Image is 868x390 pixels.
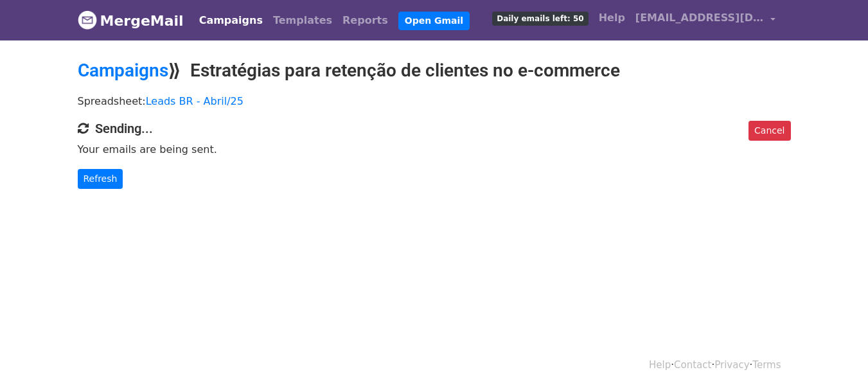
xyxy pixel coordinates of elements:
[630,5,781,35] a: [EMAIL_ADDRESS][DOMAIN_NAME]
[78,121,791,136] h4: Sending...
[78,169,123,189] a: Refresh
[398,12,470,30] a: Open Gmail
[748,121,790,141] a: Cancel
[337,8,393,33] a: Reports
[78,143,791,156] p: Your emails are being sent.
[268,8,337,33] a: Templates
[649,359,671,371] a: Help
[146,95,244,107] a: Leads BR - Abril/25
[714,359,749,371] a: Privacy
[78,60,168,81] a: Campaigns
[78,7,184,34] a: MergeMail
[487,5,593,31] a: Daily emails left: 50
[674,359,711,371] a: Contact
[78,60,791,82] h2: ⟫ Estratégias para retenção de clientes no e-commerce
[594,5,630,31] a: Help
[752,359,781,371] a: Terms
[194,8,268,33] a: Campaigns
[78,10,97,30] img: MergeMail logo
[635,10,764,26] span: [EMAIL_ADDRESS][DOMAIN_NAME]
[492,12,588,26] span: Daily emails left: 50
[78,94,791,108] p: Spreadsheet:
